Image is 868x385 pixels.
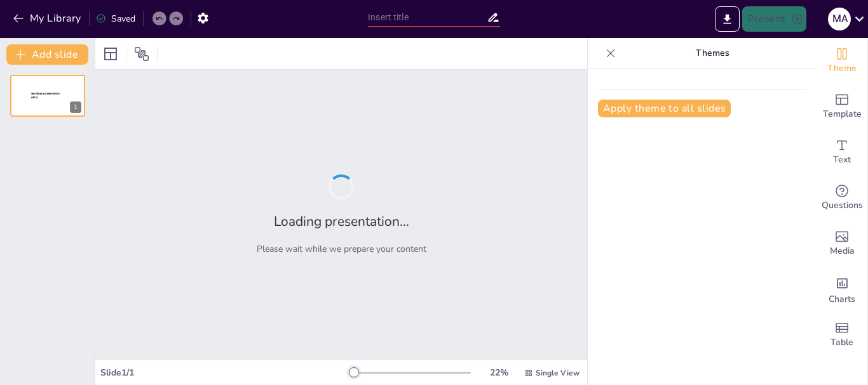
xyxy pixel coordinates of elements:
[817,38,867,84] div: Change the overall theme
[536,368,580,378] span: Single View
[830,244,855,258] span: Media
[817,84,867,129] div: Add ready made slides
[715,6,740,32] button: Export to PowerPoint
[828,6,851,32] button: m a
[823,107,862,121] span: Template
[817,175,867,221] div: Get real-time input from your audience
[368,8,487,27] input: Insert title
[817,129,867,175] div: Add text boxes
[100,367,349,379] div: Slide 1 / 1
[742,6,806,32] button: Present
[100,44,121,64] div: Layout
[817,312,867,358] div: Add a table
[31,92,60,99] span: Sendsteps presentation editor
[817,266,867,312] div: Add charts and graphs
[822,199,863,212] span: Questions
[831,336,853,349] span: Table
[96,13,135,25] div: Saved
[484,367,514,379] div: 22 %
[6,44,88,65] button: Add slide
[70,101,81,113] div: 1
[817,221,867,266] div: Add images, graphics, shapes or video
[621,38,804,69] p: Themes
[833,153,851,167] span: Text
[828,8,851,30] div: m a
[10,8,86,29] button: My Library
[598,100,731,117] button: Apply theme to all slides
[10,75,85,117] div: 1
[134,46,149,62] span: Position
[274,212,409,230] h2: Loading presentation...
[257,243,426,255] p: Please wait while we prepare your content
[829,292,855,306] span: Charts
[827,62,857,75] span: Theme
